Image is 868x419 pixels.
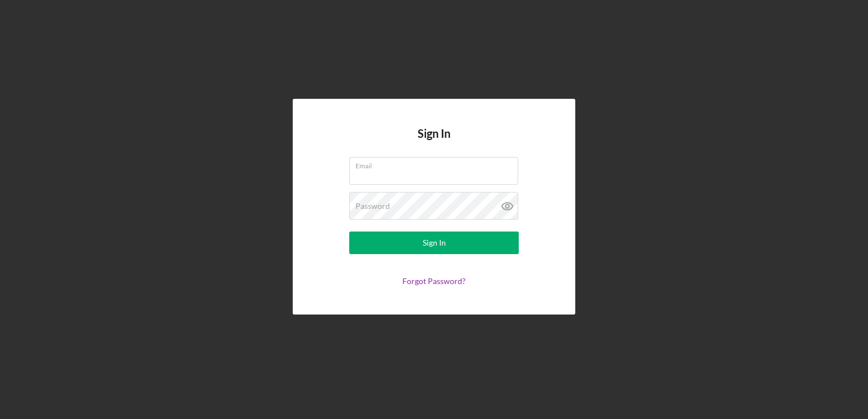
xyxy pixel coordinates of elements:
div: Sign In [423,232,446,254]
button: Sign In [349,232,519,254]
label: Password [355,202,390,211]
a: Forgot Password? [402,276,466,286]
h4: Sign In [418,127,450,157]
label: Email [355,158,518,170]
